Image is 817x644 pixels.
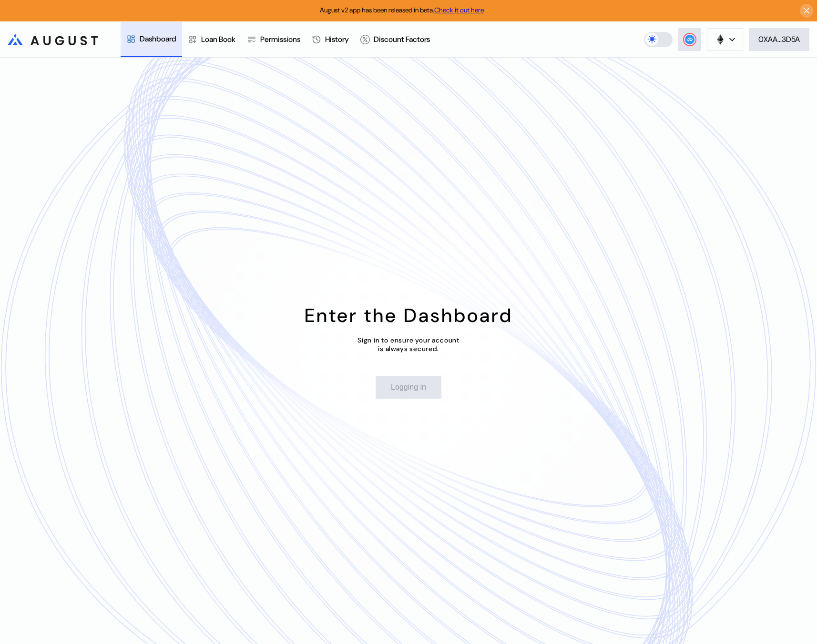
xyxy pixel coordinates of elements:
div: 0XAA...3D5A [758,34,800,44]
a: History [306,22,355,57]
a: Check it out here [434,6,484,14]
span: August v2 app has been released in beta. [320,6,484,14]
div: Discount Factors [374,34,430,44]
button: Logging in [376,376,441,399]
button: chain logo [707,28,743,51]
img: chain logo [715,34,725,45]
div: Dashboard [140,34,176,44]
a: Dashboard [121,22,182,57]
div: Sign in to ensure your account is always secured. [357,336,460,353]
div: Enter the Dashboard [305,303,513,328]
a: Discount Factors [355,22,436,57]
a: Loan Book [182,22,241,57]
a: Permissions [241,22,306,57]
div: History [325,34,349,44]
div: Loan Book [201,34,235,44]
div: Permissions [260,34,300,44]
button: 0XAA...3D5A [749,28,809,51]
